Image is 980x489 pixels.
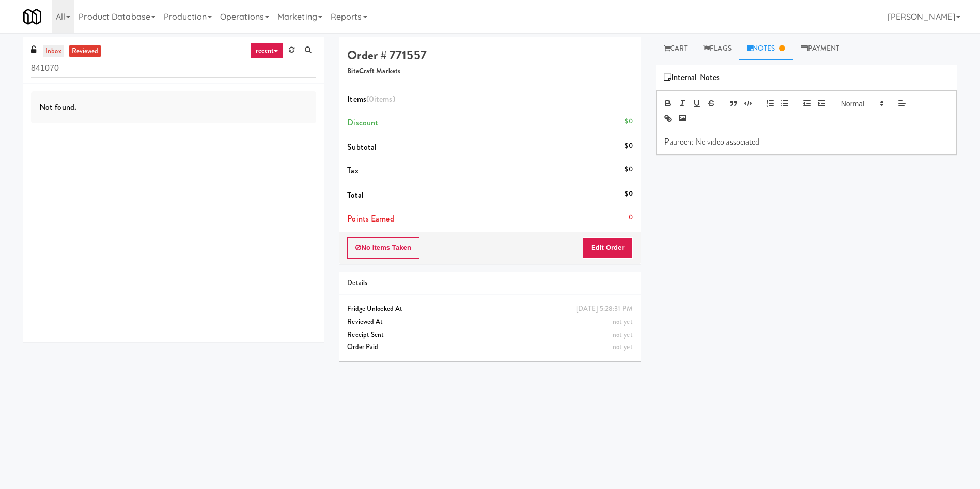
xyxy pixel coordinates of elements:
div: $0 [625,163,632,176]
span: Discount [347,117,378,129]
div: 0 [629,211,633,224]
button: No Items Taken [347,237,419,259]
div: Receipt Sent [347,328,632,341]
span: Internal Notes [664,70,720,85]
span: Points Earned [347,213,394,225]
div: $0 [625,139,632,152]
span: Subtotal [347,141,377,153]
span: not yet [613,342,633,352]
div: [DATE] 5:28:31 PM [576,303,633,316]
div: Details [347,277,632,290]
span: Total [347,189,364,201]
span: not yet [613,317,633,326]
div: $0 [625,115,632,128]
h4: Order # 771557 [347,49,632,62]
a: inbox [43,45,64,58]
a: recent [250,42,284,59]
h5: BiteCraft Markets [347,68,632,75]
button: Edit Order [583,237,633,259]
a: Notes [739,37,793,60]
input: Search vision orders [31,59,316,78]
div: Order Paid [347,341,632,354]
a: Cart [656,37,696,60]
span: (0 ) [366,93,395,105]
a: reviewed [69,45,101,58]
div: Reviewed At [347,316,632,328]
a: Flags [695,37,739,60]
span: Items [347,93,395,105]
div: $0 [625,187,632,200]
span: Not found. [39,101,76,113]
p: Paureen: No video associated [664,136,948,148]
img: Micromart [23,8,41,26]
ng-pluralize: items [374,93,393,105]
span: Tax [347,165,358,177]
div: Fridge Unlocked At [347,303,632,316]
span: not yet [613,329,633,339]
a: Payment [793,37,848,60]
